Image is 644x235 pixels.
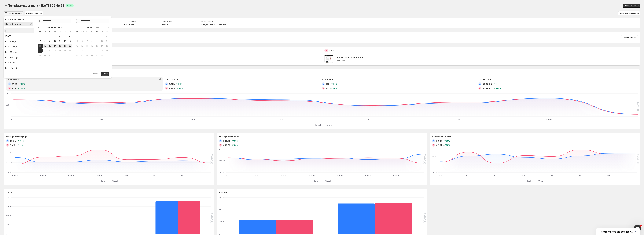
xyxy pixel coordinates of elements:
h2: B [7,144,8,146]
text: $0.00 [219,171,224,173]
button: Monday September 8 2025 [43,39,47,44]
th: Friday [62,29,67,34]
button: Monday October 27 2025 [80,53,85,58]
span: 19 [76,49,78,52]
th: Thursday [95,29,99,34]
span: 26 [64,49,66,52]
button: Currency: USD [25,11,43,15]
div: Current version [5,22,21,25]
button: Sunday October 26 2025 [75,53,80,58]
text: $50.00 [219,160,225,162]
h2: A [220,140,221,142]
h2: Experiment version [5,18,32,21]
th: Monday [80,29,85,34]
span: 7 [39,40,41,42]
span: 100 % [496,87,501,89]
th: Saturday [67,29,72,34]
button: Monday October 13 2025 [80,44,85,48]
span: Th [59,30,61,33]
button: Tuesday September 2 2025 [48,34,52,39]
div: Last month [5,61,16,64]
span: 29 [91,54,93,57]
button: Edit experiment [623,4,640,8]
button: Thursday October 30 2025 [95,53,99,58]
span: 22 [44,49,46,52]
span: Control [101,180,107,182]
h2: A [323,83,324,85]
button: Friday September 12 2025 [62,39,67,44]
span: Control [527,180,533,182]
span: 13 [69,40,71,42]
span: 12 [76,45,78,47]
button: Cancel [90,72,99,76]
text: [DATE] [68,175,74,177]
button: Friday October 17 2025 [99,44,104,48]
span: 22 [91,49,93,52]
span: 4 [106,35,108,38]
div: Last 7 days [5,40,16,43]
span: 100 % [233,140,238,142]
span: 16 [49,45,51,47]
button: Saturday September 6 2025 [67,34,72,39]
h3: Revenue per visitor [432,135,451,138]
button: Variant [323,123,333,127]
span: 8 [44,40,46,42]
button: Monday September 29 2025 [43,53,47,58]
th: Saturday [104,29,109,34]
g: Tablet: Control 141,Variant 135 [79,197,145,234]
span: 16 [96,45,98,47]
span: 100 % [19,140,24,142]
button: Saturday September 13 2025 [67,39,72,44]
button: Start of range Sunday September 14 2025 [38,44,43,48]
span: Help us improve the detailed report for A/B campaigns [599,230,634,233]
span: Mo [44,30,46,33]
span: 50/50 [162,24,168,26]
div: Last 30 days [5,45,17,48]
h2: A [166,83,167,85]
button: Control [311,179,321,183]
text: 1000 [6,92,10,95]
span: 27 [69,49,71,52]
span: 162 [326,82,329,85]
span: 163 [326,87,329,90]
span: 26 [76,54,78,57]
a: Test duration6 days 21 hours 50 minutes [201,20,231,26]
text: 50.00s [6,161,12,164]
text: [DATE] [189,118,195,121]
button: Sunday September 28 2025 [38,53,43,58]
span: 100 % [332,83,337,85]
span: $2.06 [436,139,442,142]
button: Variant [536,179,545,183]
g: Paid social: Control 4996,Variant 5037 [325,197,424,234]
button: View by:Page Only [618,11,640,15]
span: 30 [96,54,98,57]
text: [DATE] [12,175,18,177]
span: 18 [106,45,108,47]
button: Thursday October 23 2025 [95,48,99,53]
span: Variant [538,180,544,182]
button: Wednesday October 29 2025 [90,53,95,58]
span: 17 [54,45,56,47]
span: 100 % [496,83,500,85]
span: 1m 12s [10,144,17,147]
span: 23 [49,49,51,52]
button: Sunday October 19 2025 [75,48,80,53]
span: 100 % [20,87,25,89]
span: 17 [101,45,103,47]
p: Landing page [16,60,320,62]
button: Thursday September 18 2025 [57,44,62,48]
button: Tuesday October 14 2025 [85,44,89,48]
button: Friday October 3 2025 [99,34,104,39]
button: Last 90 days [4,50,34,54]
button: Apply [101,72,109,76]
text: $100.00 [219,148,226,151]
span: Sa [106,30,108,33]
span: 14 [86,45,88,47]
span: 4738 [12,87,17,90]
g: Direct: Control 2311,Variant 2365 [227,197,325,234]
span: 3 [54,35,56,38]
span: Test duration [201,20,231,22]
span: 6 days 21 hours 50 minutes [201,24,226,26]
a: Traffic split50/50 [162,20,192,26]
th: Wednesday [52,29,57,34]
